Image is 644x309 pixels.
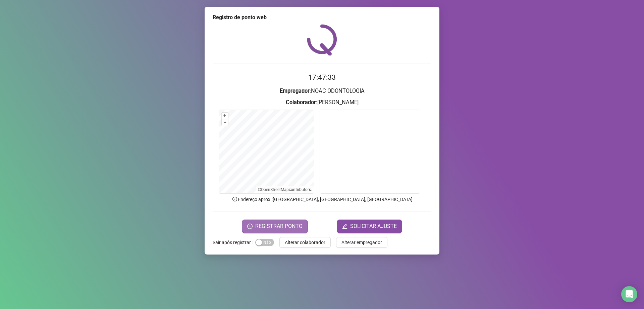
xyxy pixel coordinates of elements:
[255,222,303,230] span: REGISTRAR PONTO
[342,224,347,229] span: edit
[307,24,337,55] img: QRPoint
[279,237,331,248] button: Alterar colaborador
[247,224,253,229] span: clock-circle
[336,237,387,248] button: Alterar empregador
[341,239,382,246] span: Alterar empregador
[242,220,308,233] button: REGISTRAR PONTO
[261,187,289,192] a: OpenStreetMap
[258,187,312,192] li: © contributors.
[213,237,255,248] label: Sair após registrar
[337,220,402,233] button: editSOLICITAR AJUSTE
[222,119,228,126] button: –
[213,13,431,22] div: Registro de ponto web
[285,239,325,246] span: Alterar colaborador
[213,196,431,203] p: Endereço aprox. : [GEOGRAPHIC_DATA], [GEOGRAPHIC_DATA], [GEOGRAPHIC_DATA]
[280,88,310,94] strong: Empregador
[222,113,228,119] button: +
[308,73,336,81] time: 17:47:33
[621,286,637,302] div: Open Intercom Messenger
[232,196,238,202] span: info-circle
[213,98,431,107] h3: : [PERSON_NAME]
[350,222,397,230] span: SOLICITAR AJUSTE
[213,87,431,95] h3: : NOAC ODONTOLOGIA
[286,99,316,106] strong: Colaborador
